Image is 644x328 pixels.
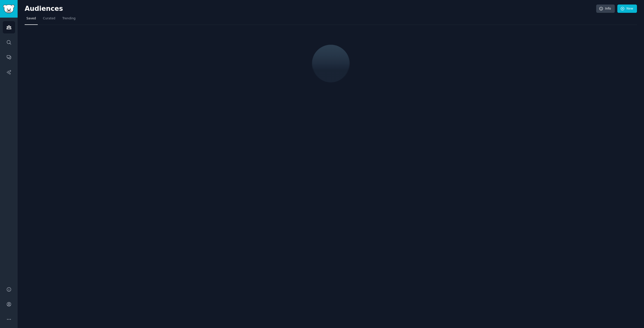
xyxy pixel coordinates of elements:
span: Saved [26,16,36,21]
a: Trending [61,15,77,25]
a: New [617,5,637,13]
a: Saved [25,15,38,25]
span: Curated [43,16,55,21]
a: Curated [41,15,57,25]
a: Info [596,5,615,13]
img: GummySearch logo [3,5,15,13]
span: Trending [62,16,75,21]
h2: Audiences [25,5,596,13]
